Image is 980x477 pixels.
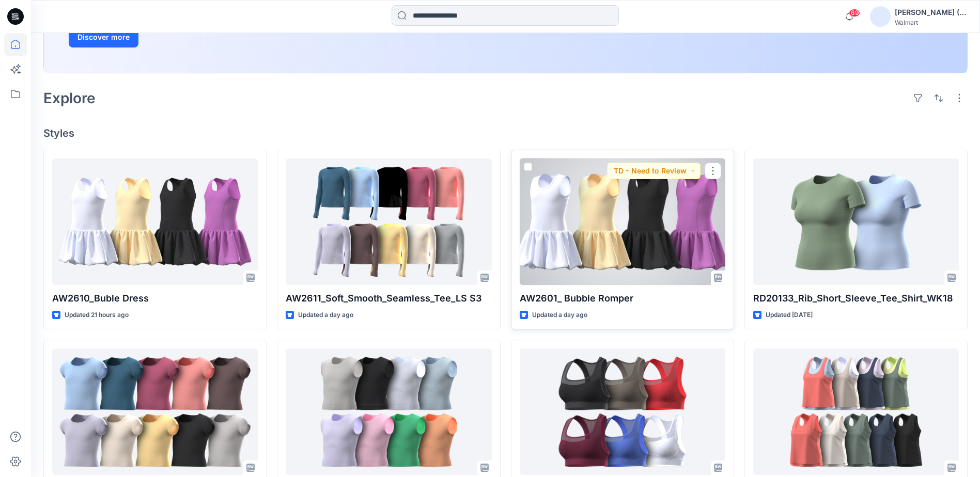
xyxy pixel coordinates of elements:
div: Walmart [895,19,967,26]
h2: Explore [43,90,96,106]
button: Discover more [69,27,138,47]
a: AW2611_Soft_Smooth_Seamless_Tee_LS S3 [286,158,491,285]
span: 69 [849,9,860,17]
a: AW2604_Cap_Sleeve_Seamless_Tee_ [286,348,491,475]
a: RA261978_Contour_Sport_Bra [520,348,725,475]
p: Updated 21 hours ago [65,310,129,321]
a: AW2604_Cap_Sleeve_Seamless_Tee [52,348,258,475]
a: Discover more [69,27,301,47]
h4: Styles [43,127,968,139]
p: AW2610_Buble Dress [52,291,258,306]
p: AW2601_ Bubble Romper [520,291,725,306]
p: RD20133_Rib_Short_Sleeve_Tee_Shirt_WK18 [753,291,959,306]
img: avatar [870,6,891,27]
div: [PERSON_NAME] (Delta Galil) [895,6,967,19]
a: AW2601_ Bubble Romper [520,158,725,285]
a: RA162885 DOUBLE RIB TANKS [753,348,959,475]
p: Updated a day ago [298,310,353,321]
a: RD20133_Rib_Short_Sleeve_Tee_Shirt_WK18 [753,158,959,285]
p: AW2611_Soft_Smooth_Seamless_Tee_LS S3 [286,291,491,306]
p: Updated [DATE] [766,310,813,321]
a: AW2610_Buble Dress [52,158,258,285]
p: Updated a day ago [532,310,587,321]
